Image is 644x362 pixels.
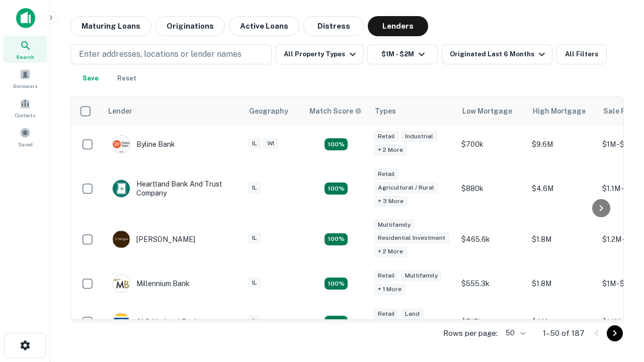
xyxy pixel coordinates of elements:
img: picture [113,180,130,197]
th: Lender [102,97,243,125]
div: Multifamily [401,270,442,282]
p: 1–50 of 187 [543,327,585,339]
td: $1.8M [527,264,597,303]
a: Borrowers [3,65,47,92]
p: Rows per page: [443,327,498,339]
span: Saved [18,140,33,148]
div: Lender [108,105,132,117]
td: $4.6M [527,163,597,214]
button: Maturing Loans [70,16,151,36]
button: Originated Last 6 Months [442,44,552,64]
div: Multifamily [374,219,415,231]
img: capitalize-icon.png [16,8,35,28]
div: Matching Properties: 18, hasApolloMatch: undefined [325,316,348,328]
div: + 3 more [374,196,408,207]
div: OLD National Bank [112,313,199,331]
img: picture [113,313,130,330]
button: Distress [303,16,364,36]
button: $1M - $2M [367,44,438,64]
div: Low Mortgage [462,105,512,117]
div: WI [263,138,278,149]
div: Matching Properties: 27, hasApolloMatch: undefined [325,233,348,245]
img: picture [113,275,130,292]
h6: Match Score [309,106,360,117]
img: picture [113,231,130,248]
td: $1.8M [527,214,597,265]
button: Active Loans [229,16,299,36]
div: Residential Investment [374,232,449,244]
th: Types [369,97,456,125]
div: IL [248,277,261,289]
button: All Filters [556,44,607,64]
td: $465.6k [456,214,527,265]
a: Contacts [3,94,47,121]
th: Geography [243,97,303,125]
div: IL [248,182,261,194]
button: Reset [111,68,143,88]
div: Agricultural / Rural [374,182,438,194]
button: Save your search to get updates of matches that match your search criteria. [74,68,107,88]
td: $715k [456,303,527,341]
div: 50 [502,326,527,340]
div: IL [248,138,261,149]
div: Land [401,308,424,320]
div: Heartland Bank And Trust Company [112,179,233,198]
div: Byline Bank [112,135,175,153]
div: Capitalize uses an advanced AI algorithm to match your search with the best lender. The match sco... [309,106,362,117]
a: Saved [3,123,47,150]
button: Enter addresses, locations or lender names [70,44,272,64]
span: Contacts [15,111,35,119]
div: Matching Properties: 16, hasApolloMatch: undefined [325,278,348,290]
div: High Mortgage [533,105,586,117]
div: + 2 more [374,246,407,257]
div: Industrial [401,131,437,142]
td: $4M [527,303,597,341]
div: Originated Last 6 Months [450,48,548,60]
span: Borrowers [13,82,37,90]
div: Geography [249,105,288,117]
div: Retail [374,270,399,282]
div: + 1 more [374,284,406,295]
td: $880k [456,163,527,214]
div: IL [248,232,261,244]
span: Search [16,53,34,61]
div: + 2 more [374,144,407,156]
th: Low Mortgage [456,97,527,125]
div: Retail [374,131,399,142]
div: IL [248,315,261,327]
div: Matching Properties: 17, hasApolloMatch: undefined [325,183,348,195]
button: All Property Types [276,44,363,64]
div: Matching Properties: 20, hasApolloMatch: undefined [325,138,348,150]
button: Originations [155,16,225,36]
a: Search [3,36,47,63]
div: [PERSON_NAME] [112,230,195,248]
td: $555.3k [456,264,527,303]
p: Enter addresses, locations or lender names [79,48,242,60]
button: Go to next page [607,325,623,341]
div: Types [375,105,396,117]
div: Millennium Bank [112,275,190,293]
img: picture [113,136,130,153]
th: High Mortgage [527,97,597,125]
div: Retail [374,168,399,180]
td: $700k [456,125,527,163]
td: $9.6M [527,125,597,163]
iframe: Chat Widget [594,282,644,330]
div: Retail [374,308,399,320]
th: Capitalize uses an advanced AI algorithm to match your search with the best lender. The match sco... [303,97,369,125]
button: Lenders [368,16,428,36]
